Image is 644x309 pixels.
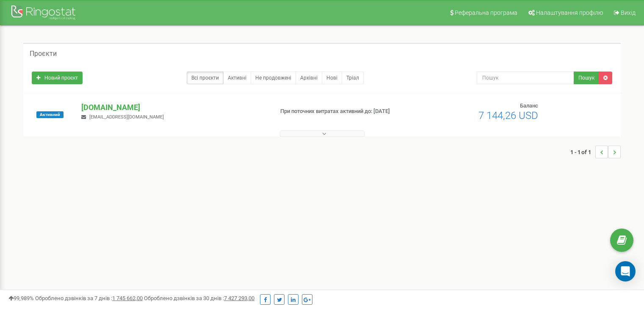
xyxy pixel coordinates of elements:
[8,295,34,301] span: 99,989%
[35,295,143,301] span: Оброблено дзвінків за 7 днів :
[322,72,342,84] a: Нові
[296,72,322,84] a: Архівні
[89,114,164,120] span: [EMAIL_ADDRESS][DOMAIN_NAME]
[621,9,636,16] span: Вихід
[223,72,251,84] a: Активні
[32,72,83,84] a: Новий проєкт
[478,110,538,121] span: 7 144,26 USD
[81,102,266,113] p: [DOMAIN_NAME]
[144,295,254,301] span: Оброблено дзвінків за 30 днів :
[520,102,538,109] span: Баланс
[570,146,595,158] span: 1 - 1 of 1
[477,72,574,84] input: Пошук
[342,72,364,84] a: Тріал
[187,72,224,84] a: Всі проєкти
[112,295,143,301] u: 1 745 662,00
[536,9,603,16] span: Налаштування профілю
[615,261,636,281] div: Open Intercom Messenger
[36,111,64,118] span: Активний
[251,72,296,84] a: Не продовжені
[455,9,517,16] span: Реферальна програма
[570,137,621,167] nav: ...
[574,72,599,84] button: Пошук
[280,108,416,116] p: При поточних витратах активний до: [DATE]
[30,50,57,58] h5: Проєкти
[224,295,254,301] u: 7 427 293,00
